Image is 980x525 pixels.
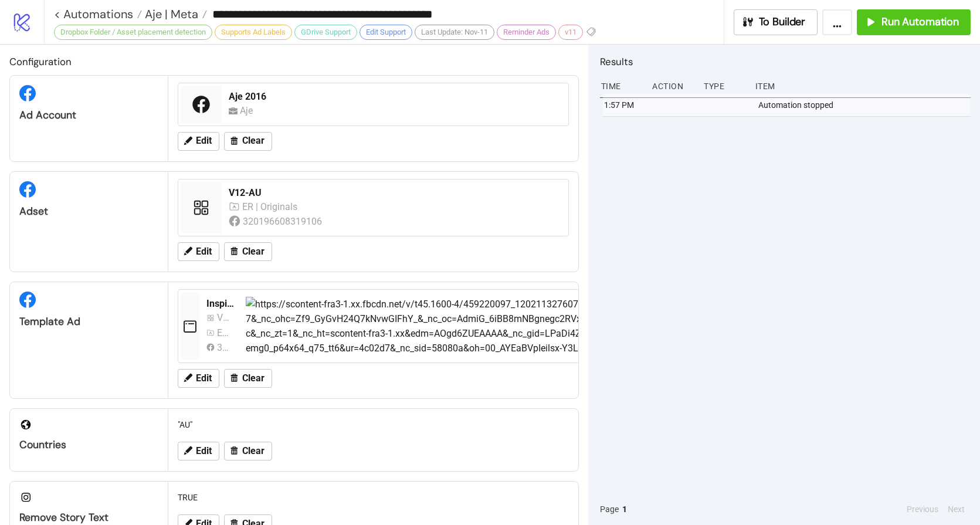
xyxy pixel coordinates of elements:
[497,25,556,40] div: Reminder Ads
[242,373,265,384] span: Clear
[196,373,212,384] span: Edit
[217,310,232,325] div: V1-AU
[651,75,694,97] div: Action
[558,25,583,40] div: v11
[19,109,158,122] div: Ad Account
[600,54,971,69] h2: Results
[757,94,974,116] div: Automation stopped
[734,9,818,35] button: To Builder
[857,9,971,35] button: Run Automation
[903,503,942,516] button: Previous
[19,315,158,328] div: Template Ad
[19,438,158,452] div: Countries
[196,446,212,456] span: Edit
[822,9,852,35] button: ...
[19,205,158,218] div: Adset
[54,25,212,40] div: Dropbox Folder / Asset placement detection
[600,503,619,516] span: Page
[215,25,292,40] div: Supports Ad Labels
[173,414,574,436] div: "AU"
[415,25,494,40] div: Last Update: Nov-11
[360,25,412,40] div: Edit Support
[9,54,579,69] h2: Configuration
[224,132,272,151] button: Clear
[142,6,198,22] span: Aje | Meta
[242,246,265,257] span: Clear
[196,246,212,257] span: Edit
[619,503,630,516] button: 1
[944,503,968,516] button: Next
[754,75,971,97] div: Item
[54,8,142,20] a: < Automations
[759,15,806,29] span: To Builder
[142,8,207,20] a: Aje | Meta
[178,242,219,261] button: Edit
[246,297,899,356] img: https://scontent-fra3-1.xx.fbcdn.net/v/t45.1600-4/459220097_120211327607400302_532508997224470767...
[229,90,561,103] div: Aje 2016
[229,187,561,199] div: V12-AU
[206,297,236,310] div: Inspirational_BAU_NewDrop_Polished_MercurialMaxiDress_Image_20240917_Automatic_AU
[703,75,746,97] div: Type
[242,199,300,214] div: ER | Originals
[178,132,219,151] button: Edit
[178,442,219,460] button: Edit
[600,75,643,97] div: Time
[178,369,219,388] button: Edit
[294,25,357,40] div: GDrive Support
[243,214,324,229] div: 320196608319106
[224,369,272,388] button: Clear
[242,446,265,456] span: Clear
[196,136,212,146] span: Edit
[217,326,232,340] div: ER | Originals
[173,486,574,509] div: TRUE
[881,15,959,29] span: Run Automation
[603,94,646,116] div: 1:57 PM
[217,340,232,355] div: 320196608319106
[240,103,258,118] div: Aje
[242,136,265,146] span: Clear
[224,242,272,261] button: Clear
[224,442,272,460] button: Clear
[19,511,158,524] div: Remove Story Text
